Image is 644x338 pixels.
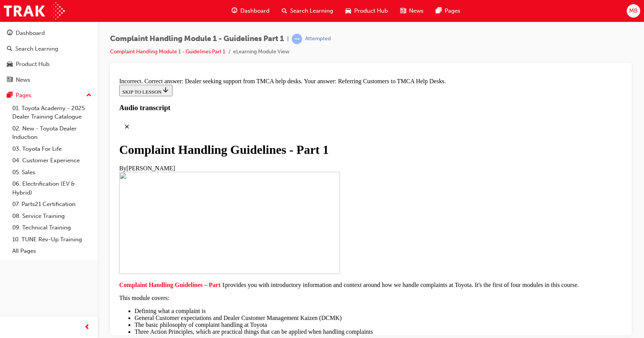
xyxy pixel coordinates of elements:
[339,3,394,19] a: car-iconProduct Hub
[9,198,95,210] a: 07. Parts21 Certification
[7,61,13,68] span: car-icon
[232,6,237,16] span: guage-icon
[6,14,53,20] span: SKIP TO LESSON
[7,92,13,99] span: pages-icon
[110,48,225,55] a: Complaint Handling Module 1 - Guidelines Part 1
[110,35,284,43] span: Complaint Handling Module 1 - Guidelines Part 1
[18,240,506,247] li: General Customer expectations and Dealer Customer Management Kaizen (DCMK)
[290,7,333,15] span: Search Learning
[394,3,430,19] a: news-iconNews
[629,7,638,15] span: MB
[436,6,442,16] span: pages-icon
[9,143,95,155] a: 03. Toyota For Life
[400,6,406,16] span: news-icon
[627,4,640,18] button: MB
[3,26,95,40] a: Dashboard
[9,123,95,143] a: 02. New - Toyota Dealer Induction
[3,44,18,59] button: Close audio transcript panel
[3,68,506,82] div: Complaint Handling Guidelines - Part 1
[225,3,276,19] a: guage-iconDashboard
[305,35,331,43] div: Attempted
[430,3,467,19] a: pages-iconPages
[3,73,95,87] a: News
[9,222,95,234] a: 09. Technical Training
[18,247,506,254] li: The basic philosophy of complaint handling at Toyota
[10,90,59,97] span: [PERSON_NAME]
[445,7,460,15] span: Pages
[7,30,13,37] span: guage-icon
[3,90,10,97] span: By
[3,220,506,227] p: This module covers:
[7,46,12,53] span: search-icon
[9,210,95,222] a: 08. Service Training
[84,323,90,332] span: prev-icon
[4,2,65,20] img: Trak
[9,178,95,198] a: 06. Electrification (EV & Hybrid)
[233,48,289,56] li: eLearning Module View
[3,88,95,102] button: Pages
[9,234,95,246] a: 10. TUNE Rev-Up Training
[3,42,95,56] a: Search Learning
[16,29,45,38] div: Dashboard
[16,91,31,100] div: Pages
[3,29,506,37] h3: Audio transcript
[9,167,95,178] a: 05. Sales
[276,3,339,19] a: search-iconSearch Learning
[287,35,289,43] span: |
[3,207,109,213] span: Complaint Handling Guidelines – Part 1
[9,155,95,167] a: 04. Customer Experience
[292,34,302,44] span: learningRecordVerb_ATTEMPT-icon
[3,57,95,71] a: Product Hub
[3,3,506,10] div: Incorrect. Correct answer: Dealer seeking support from TMCA help desks. Your answer: Referring Cu...
[354,7,388,15] span: Product Hub
[3,207,506,214] p: provides you with introductory information and context around how we handle complaints at Toyota....
[18,254,506,261] li: Three Action Principles, which are practical things that can be applied when handling complaints
[345,6,351,16] span: car-icon
[3,25,95,88] button: DashboardSearch LearningProduct HubNews
[282,6,287,16] span: search-icon
[240,7,269,15] span: Dashboard
[16,60,49,69] div: Product Hub
[15,45,58,53] div: Search Learning
[7,77,13,84] span: news-icon
[9,102,95,123] a: 01. Toyota Academy - 2025 Dealer Training Catalogue
[18,233,506,240] li: Defining what a complaint is
[86,91,92,101] span: up-icon
[409,7,424,15] span: News
[9,245,95,257] a: All Pages
[3,10,56,21] button: SKIP TO LESSON
[16,76,30,84] div: News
